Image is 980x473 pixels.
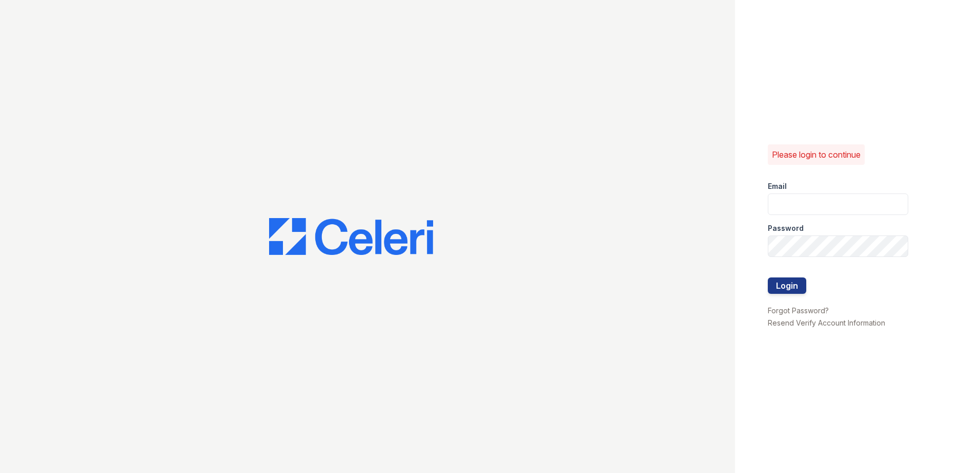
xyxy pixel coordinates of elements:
a: Forgot Password? [768,306,829,315]
label: Email [768,181,787,191]
p: Please login to continue [772,148,861,161]
img: CE_Logo_Blue-a8612792a0a2168367f1c8372b55b34899dd931a85d93a1a3d3e32e68fde9ad4.png [269,218,433,255]
a: Resend Verify Account Information [768,318,885,327]
label: Password [768,223,804,233]
button: Login [768,277,806,294]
